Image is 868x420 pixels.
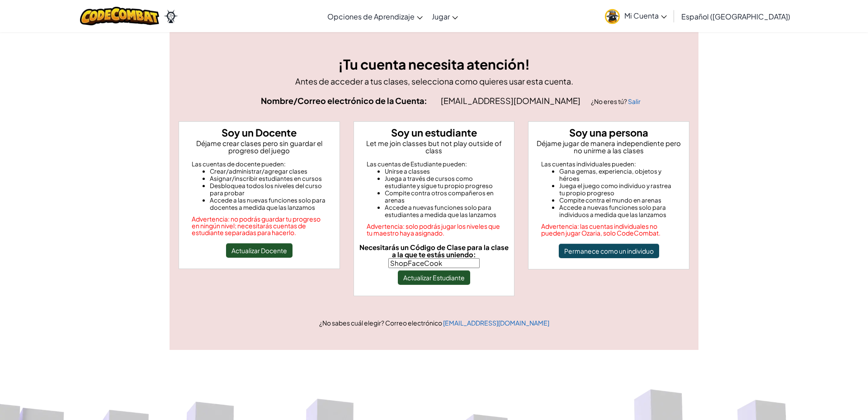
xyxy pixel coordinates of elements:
[385,189,502,204] li: Compite contra otros compañeros en arenas
[80,7,159,25] img: CodeCombat logo
[559,204,676,218] li: Accede a nuevas funciones solo para individuos a medida que las lanzamos
[432,12,450,21] span: Jugar
[385,175,502,189] li: Juega a través de cursos como estudiante y sigue tu propio progreso
[367,160,502,168] div: Las cuentas de Estudiante pueden:
[569,126,648,139] strong: Soy una persona
[628,97,641,105] a: Salir
[385,204,502,218] li: Accede a nuevas funciones solo para estudiantes a medida que las lanzamos
[192,160,327,168] div: Las cuentas de docente pueden:
[164,9,178,23] img: Ozaria
[319,319,443,327] span: ¿No sabes cuál elegir? Correo electrónico
[222,126,297,139] strong: Soy un Docente
[210,197,327,211] li: Accede a las nuevas funciones solo para docentes a medida que las lanzamos
[398,270,470,285] button: Actualizar Estudiante
[541,160,676,168] div: Las cuentas individuales pueden:
[210,175,327,182] li: Asignar/inscribir estudiantes en cursos
[441,95,582,106] span: [EMAIL_ADDRESS][DOMAIN_NAME]
[605,9,620,24] img: avatar
[541,223,676,236] div: Advertencia: las cuentas individuales no pueden jugar Ozaria, solo CodeCombat.
[559,244,659,258] button: Permanece como un individuo
[179,75,689,88] p: Antes de acceder a tus clases, selecciona como quieres usar esta cuenta.
[600,2,671,30] a: Mi Cuenta
[210,168,327,175] li: Crear/administrar/agregar clases
[192,216,327,236] div: Advertencia: no podrás guardar tu progreso en ningún nivel; necesitarás cuentas de estudiante sep...
[183,140,336,154] p: Déjame crear clases pero sin guardar el progreso del juego
[532,140,685,154] p: Déjame jugar de manera independiente pero no unirme a las clases
[210,182,327,197] li: Desbloquea todos los niveles del curso para probar
[323,4,427,28] a: Opciones de Aprendizaje
[358,140,511,154] p: Let me join classes but not play outside of class
[559,197,676,204] li: Compite contra el mundo en arenas
[559,168,676,182] li: Gana gemas, experiencia, objetos y héroes
[681,12,790,21] span: Español ([GEOGRAPHIC_DATA])
[591,97,628,105] span: ¿No eres tú?
[385,168,502,175] li: Unirse a classes
[261,95,427,106] strong: Nombre/Correo electrónico de la Cuenta:
[327,12,415,21] span: Opciones de Aprendizaje
[226,243,292,258] button: Actualizar Docente
[359,243,509,259] span: Necesitarás un Código de Clase para la clase a la que te estás uniendo:
[559,182,676,197] li: Juega el juego como individuo y rastrea tu propio progreso
[443,319,549,327] a: [EMAIL_ADDRESS][DOMAIN_NAME]
[391,126,477,139] strong: Soy un estudiante
[367,223,502,236] div: Advertencia: solo podrás jugar los niveles que tu maestro haya asignado.
[427,4,462,28] a: Jugar
[179,54,689,75] h3: ¡Tu cuenta necesita atención!
[388,258,480,268] input: Necesitarás un Código de Clase para la clase a la que te estás uniendo:
[624,11,667,20] span: Mi Cuenta
[677,4,795,28] a: Español ([GEOGRAPHIC_DATA])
